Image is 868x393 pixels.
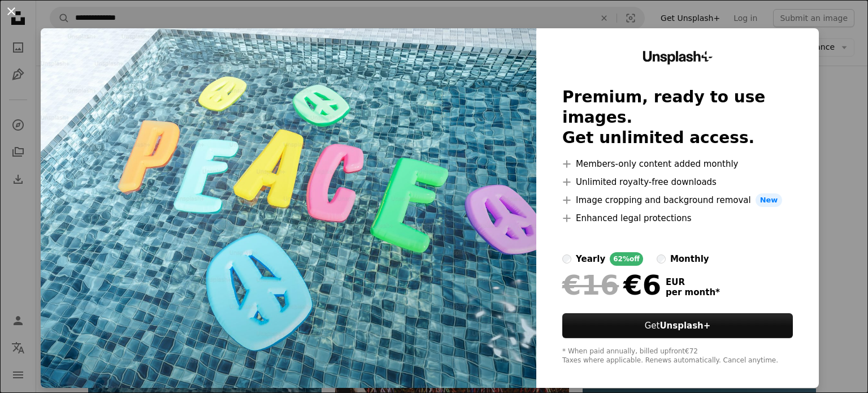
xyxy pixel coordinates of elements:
button: GetUnsplash+ [562,313,793,338]
div: €6 [562,270,661,300]
div: monthly [670,252,709,266]
span: EUR [666,277,720,287]
li: Image cropping and background removal [562,193,793,207]
div: yearly [576,252,605,266]
input: yearly62%off [562,254,571,264]
div: 62% off [610,252,643,266]
strong: Unsplash+ [659,321,710,331]
span: per month * [666,287,720,297]
input: monthly [657,254,666,264]
li: Enhanced legal protections [562,211,793,225]
span: New [756,193,783,207]
span: €16 [562,270,619,300]
li: Unlimited royalty-free downloads [562,175,793,189]
h2: Premium, ready to use images. Get unlimited access. [562,87,793,148]
li: Members-only content added monthly [562,157,793,171]
div: * When paid annually, billed upfront €72 Taxes where applicable. Renews automatically. Cancel any... [562,347,793,365]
